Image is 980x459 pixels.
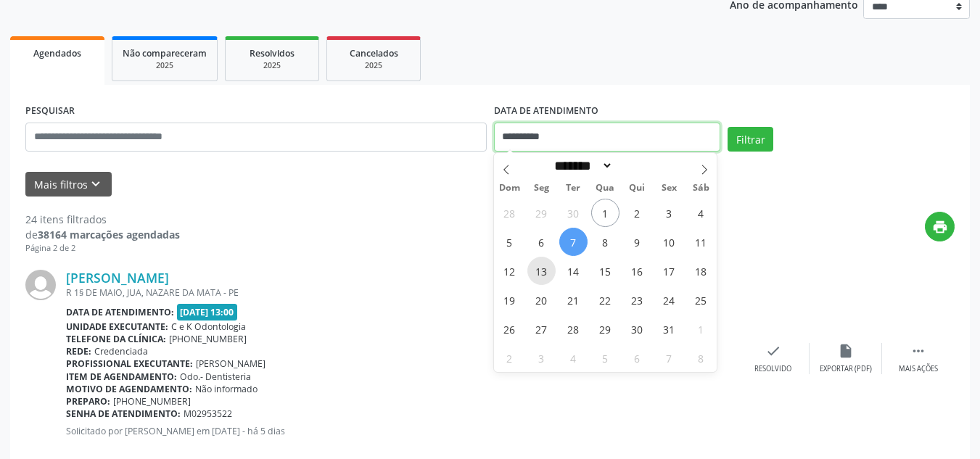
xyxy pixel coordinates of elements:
[591,257,619,285] span: Outubro 15, 2025
[838,343,854,359] i: insert_drive_file
[250,47,295,59] span: Resolvidos
[527,315,556,343] span: Outubro 27, 2025
[820,364,872,374] div: Exportar (PDF)
[527,286,556,314] span: Outubro 20, 2025
[25,242,180,255] div: Página 2 de 2
[66,286,737,299] div: R 1§ DE MAIO, JUA, NAZARE DA MATA - PE
[591,344,619,372] span: Novembro 5, 2025
[687,228,715,256] span: Outubro 11, 2025
[754,364,791,374] div: Resolvido
[687,344,715,372] span: Novembro 8, 2025
[195,383,258,395] span: Não informado
[728,127,773,152] button: Filtrar
[932,219,948,235] i: print
[621,183,653,193] span: Qui
[765,343,781,359] i: check
[653,183,685,193] span: Sex
[623,315,651,343] span: Outubro 30, 2025
[25,100,75,123] label: PESQUISAR
[123,47,207,59] span: Não compareceram
[495,315,524,343] span: Outubro 26, 2025
[25,172,112,197] button: Mais filtroskeyboard_arrow_down
[655,228,683,256] span: Outubro 10, 2025
[925,212,955,241] button: print
[66,383,192,395] b: Motivo de agendamento:
[494,183,526,193] span: Dom
[180,371,251,383] span: Odo.- Dentisteria
[25,227,180,242] div: de
[25,270,56,300] img: img
[337,60,410,71] div: 2025
[687,199,715,227] span: Outubro 4, 2025
[591,286,619,314] span: Outubro 22, 2025
[25,212,180,227] div: 24 itens filtrados
[591,199,619,227] span: Outubro 1, 2025
[623,199,651,227] span: Outubro 2, 2025
[623,344,651,372] span: Novembro 6, 2025
[66,321,168,333] b: Unidade executante:
[910,343,926,359] i: 
[559,315,588,343] span: Outubro 28, 2025
[527,257,556,285] span: Outubro 13, 2025
[184,408,232,420] span: M02953522
[655,257,683,285] span: Outubro 17, 2025
[495,228,524,256] span: Outubro 5, 2025
[623,286,651,314] span: Outubro 23, 2025
[66,333,166,345] b: Telefone da clínica:
[589,183,621,193] span: Qua
[236,60,308,71] div: 2025
[591,315,619,343] span: Outubro 29, 2025
[655,199,683,227] span: Outubro 3, 2025
[527,344,556,372] span: Novembro 3, 2025
[66,425,737,437] p: Solicitado por [PERSON_NAME] em [DATE] - há 5 dias
[494,100,598,123] label: DATA DE ATENDIMENTO
[169,333,247,345] span: [PHONE_NUMBER]
[66,306,174,318] b: Data de atendimento:
[177,304,238,321] span: [DATE] 13:00
[350,47,398,59] span: Cancelados
[685,183,717,193] span: Sáb
[527,199,556,227] span: Setembro 29, 2025
[655,286,683,314] span: Outubro 24, 2025
[66,371,177,383] b: Item de agendamento:
[687,315,715,343] span: Novembro 1, 2025
[66,357,193,370] b: Profissional executante:
[123,60,207,71] div: 2025
[687,257,715,285] span: Outubro 18, 2025
[899,364,938,374] div: Mais ações
[38,228,180,241] strong: 38164 marcações agendadas
[66,345,91,357] b: Rede:
[495,199,524,227] span: Setembro 28, 2025
[550,158,614,173] select: Month
[557,183,589,193] span: Ter
[613,158,661,173] input: Year
[559,199,588,227] span: Setembro 30, 2025
[623,228,651,256] span: Outubro 9, 2025
[495,344,524,372] span: Novembro 2, 2025
[623,257,651,285] span: Outubro 16, 2025
[559,228,588,256] span: Outubro 7, 2025
[196,357,265,370] span: [PERSON_NAME]
[66,395,110,408] b: Preparo:
[527,228,556,256] span: Outubro 6, 2025
[525,183,557,193] span: Seg
[113,395,191,408] span: [PHONE_NUMBER]
[66,408,181,420] b: Senha de atendimento:
[88,176,104,192] i: keyboard_arrow_down
[33,47,81,59] span: Agendados
[171,321,246,333] span: C e K Odontologia
[655,344,683,372] span: Novembro 7, 2025
[655,315,683,343] span: Outubro 31, 2025
[495,286,524,314] span: Outubro 19, 2025
[591,228,619,256] span: Outubro 8, 2025
[559,344,588,372] span: Novembro 4, 2025
[66,270,169,286] a: [PERSON_NAME]
[559,257,588,285] span: Outubro 14, 2025
[687,286,715,314] span: Outubro 25, 2025
[559,286,588,314] span: Outubro 21, 2025
[495,257,524,285] span: Outubro 12, 2025
[94,345,148,357] span: Credenciada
